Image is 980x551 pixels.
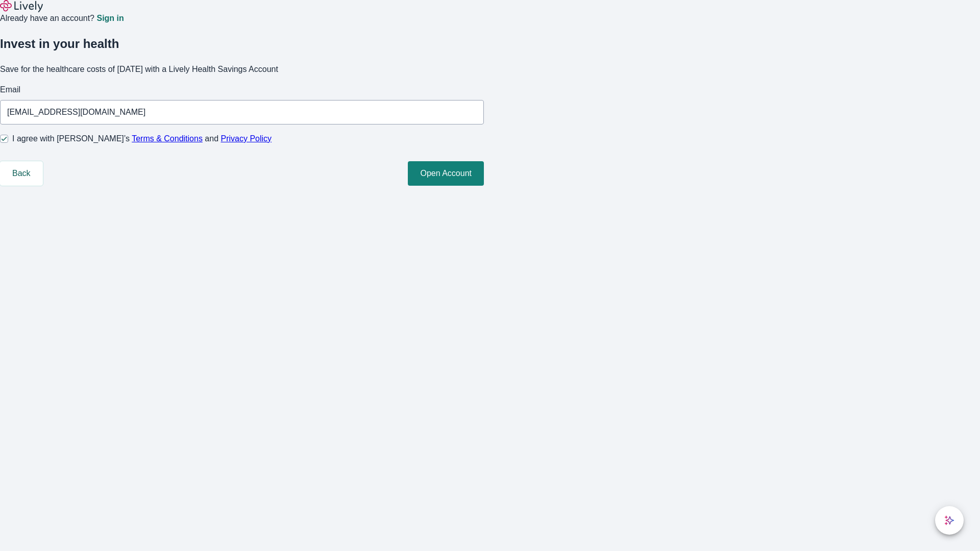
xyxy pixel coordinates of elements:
a: Terms & Conditions [132,134,203,143]
a: Privacy Policy [221,134,272,143]
button: Open Account [408,161,484,186]
span: I agree with [PERSON_NAME]’s and [12,133,272,145]
svg: Lively AI Assistant [944,515,954,525]
button: chat [935,506,964,535]
a: Sign in [96,14,124,22]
